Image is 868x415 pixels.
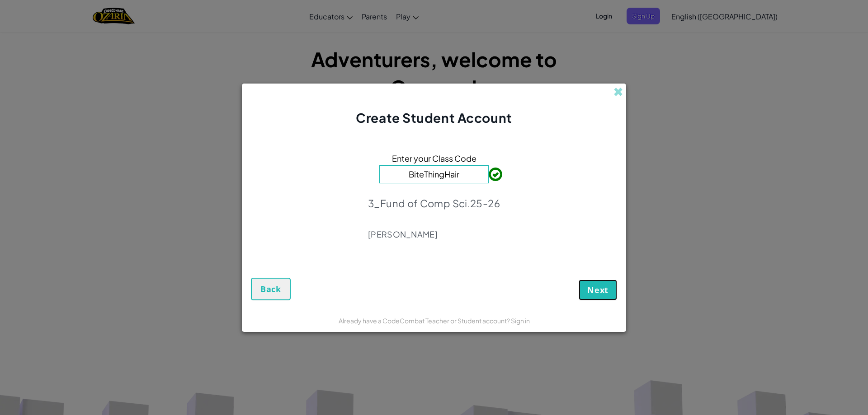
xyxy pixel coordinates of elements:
[251,278,291,300] button: Back
[392,152,476,165] span: Enter your Class Code
[339,317,511,325] span: Already have a CodeCombat Teacher or Student account?
[368,197,500,210] p: 3_Fund of Comp Sci.25-26
[579,280,617,300] button: Next
[511,317,530,325] a: Sign in
[368,229,500,240] p: [PERSON_NAME]
[356,110,512,126] span: Create Student Account
[260,284,281,294] span: Back
[587,284,609,295] span: Next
